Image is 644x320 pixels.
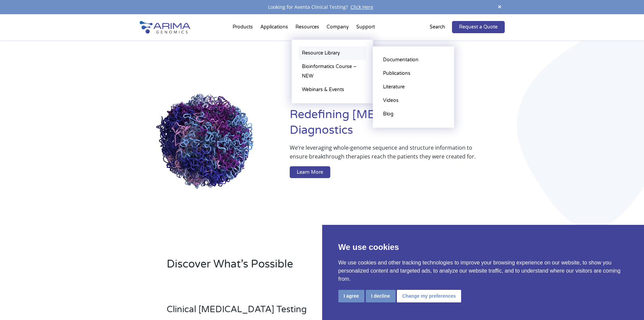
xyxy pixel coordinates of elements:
[338,241,628,253] p: We use cookies
[299,46,366,60] a: Resource Library
[380,80,447,94] a: Literature
[452,21,505,33] a: Request a Quote
[380,94,447,107] a: Videos
[290,107,504,143] h1: Redefining [MEDICAL_DATA] Diagnostics
[299,83,366,97] a: Webinars & Events
[167,304,351,320] h3: Clinical [MEDICAL_DATA] Testing
[380,107,447,121] a: Blog
[290,143,477,166] p: We’re leveraging whole-genome sequence and structure information to ensure breakthrough therapies...
[338,290,364,302] button: I agree
[140,21,190,34] img: Arima-Genomics-logo
[140,3,505,12] div: Looking for Aventa Clinical Testing?
[380,67,447,80] a: Publications
[380,53,447,67] a: Documentation
[397,290,461,302] button: Change my preferences
[290,166,330,178] a: Learn More
[167,257,408,277] h2: Discover What’s Possible
[338,259,628,283] p: We use cookies and other tracking technologies to improve your browsing experience on our website...
[366,290,396,302] button: I decline
[430,23,445,31] p: Search
[299,60,366,83] a: Bioinformatics Course – NEW
[348,4,376,10] a: Click Here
